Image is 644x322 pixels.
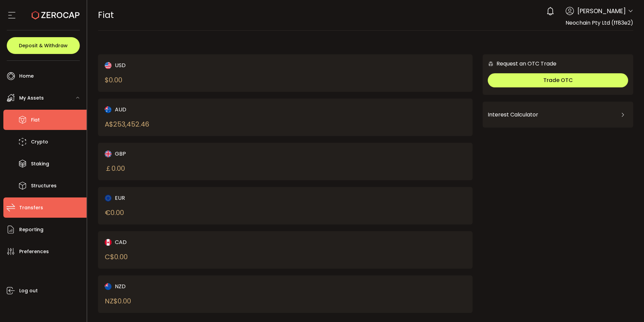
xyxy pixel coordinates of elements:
[31,159,49,169] span: Staking
[105,163,125,173] div: ￡ 0.00
[105,119,149,129] div: A$ 253,452.46
[105,238,267,246] div: CAD
[105,194,267,202] div: EUR
[98,9,114,21] span: Fiat
[105,208,124,218] div: € 0.00
[483,59,556,68] div: Request an OTC Trade
[19,225,43,235] span: Reporting
[31,137,48,147] span: Crypto
[488,61,494,67] img: 6nGpN7MZ9FLuBP83NiajKbTRY4UzlzQtBKtCrLLspmCkSvCZHBKvY3NxgQaT5JnOQREvtQ257bXeeSTueZfAPizblJ+Fe8JwA...
[105,252,128,262] div: C$ 0.00
[19,71,34,81] span: Home
[577,6,626,16] span: [PERSON_NAME]
[31,181,57,191] span: Structures
[19,247,49,257] span: Preferences
[105,283,111,290] img: nzd_portfolio.svg
[19,286,38,296] span: Log out
[488,107,628,123] div: Interest Calculator
[566,19,633,27] span: Neochain Pty Ltd (ff83e2)
[543,76,573,84] span: Trade OTC
[105,62,111,69] img: usd_portfolio.svg
[105,195,111,202] img: eur_portfolio.svg
[105,61,267,70] div: USD
[105,75,122,85] div: $ 0.00
[19,203,43,213] span: Transfers
[105,106,111,113] img: aud_portfolio.svg
[105,150,267,158] div: GBP
[105,282,267,291] div: NZD
[105,151,111,157] img: gbp_portfolio.svg
[19,93,44,103] span: My Assets
[105,105,267,114] div: AUD
[31,115,40,125] span: Fiat
[610,290,644,322] iframe: Chat Widget
[19,43,68,48] span: Deposit & Withdraw
[105,239,111,246] img: cad_portfolio.svg
[488,73,628,87] button: Trade OTC
[7,37,80,54] button: Deposit & Withdraw
[105,296,131,306] div: NZ$ 0.00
